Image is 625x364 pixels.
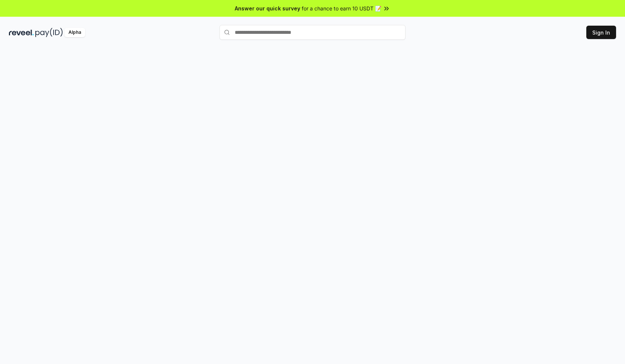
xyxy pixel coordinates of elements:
[64,28,85,37] div: Alpha
[586,26,616,39] button: Sign In
[35,28,63,37] img: pay_id
[9,28,34,37] img: reveel_dark
[235,4,300,12] span: Answer our quick survey
[302,4,381,12] span: for a chance to earn 10 USDT 📝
